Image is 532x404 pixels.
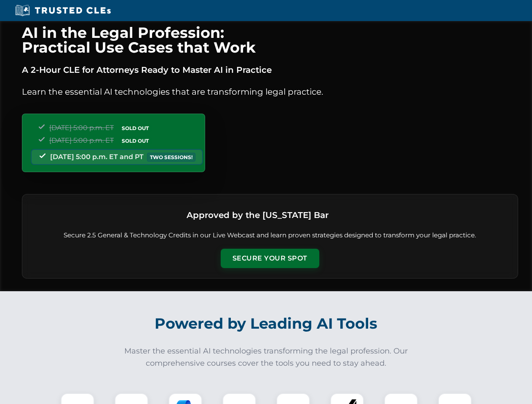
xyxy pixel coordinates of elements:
[187,207,329,223] h3: Approved by the [US_STATE] Bar
[33,309,500,338] h2: Powered by Leading AI Tools
[332,205,353,226] img: Logo
[119,345,414,369] p: Master the essential AI technologies transforming the legal profession. Our comprehensive courses...
[119,136,152,145] span: SOLD OUT
[22,63,518,77] p: A 2-Hour CLE for Attorneys Ready to Master AI in Practice
[32,231,508,240] p: Secure 2.5 General & Technology Credits in our Live Webcast and learn proven strategies designed ...
[22,85,518,98] p: Learn the essential AI technologies that are transforming legal practice.
[119,124,152,133] span: SOLD OUT
[49,136,114,144] span: [DATE] 5:00 p.m. ET
[221,249,319,268] button: Secure Your Spot
[13,4,113,17] img: Trusted CLEs
[22,25,518,55] h1: AI in the Legal Profession: Practical Use Cases that Work
[49,124,114,132] span: [DATE] 5:00 p.m. ET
